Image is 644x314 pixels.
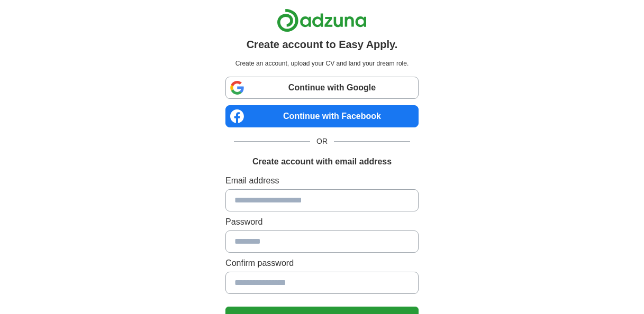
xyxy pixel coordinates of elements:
p: Create an account, upload your CV and land your dream role. [228,59,416,68]
label: Confirm password [225,257,419,270]
h1: Create account to Easy Apply. [247,36,398,52]
a: Continue with Google [225,77,419,99]
h1: Create account with email address [252,155,392,168]
a: Continue with Facebook [225,105,419,127]
span: OR [310,136,334,147]
label: Email address [225,174,419,187]
img: Adzuna logo [277,8,367,32]
label: Password [225,216,419,228]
